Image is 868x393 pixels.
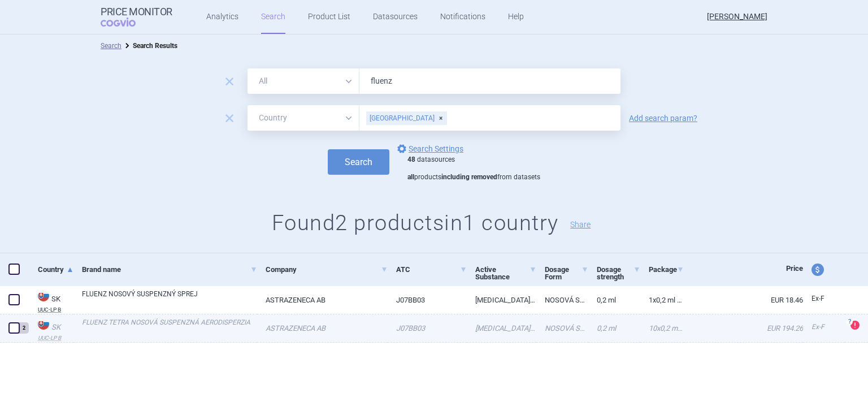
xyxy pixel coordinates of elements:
[101,40,121,51] li: Search
[407,156,540,182] div: datasources products from datasets
[38,318,49,330] img: Slovakia
[38,335,73,341] abbr: UUC-LP B — List of medicinal products published by the Ministry of Health of the Slovak Republic ...
[441,173,497,181] strong: including removed
[803,291,845,308] a: Ex-F
[629,114,697,122] a: Add search param?
[257,314,387,342] a: ASTRAZENECA AB
[811,295,824,303] span: Ex-factory price
[803,319,845,336] a: Ex-F
[396,256,467,283] a: ATC
[588,314,640,342] a: 0,2 ml
[545,256,588,291] a: Dosage Form
[649,256,684,283] a: Package
[38,307,73,313] abbr: UUC-LP B — List of medicinal products published by the Ministry of Health of the Slovak Republic ...
[640,314,684,342] a: 10x0,2 ml (aplik.nos.jedn.skl.)
[395,142,463,156] a: Search Settings
[684,314,803,342] a: EUR 194.26
[121,40,177,51] li: Search Results
[388,314,467,342] a: J07BB03
[19,322,29,334] div: 2
[570,221,591,228] button: Share
[536,314,588,342] a: NOSOVÁ SUSPENZNÁ AERODISPERZIA
[407,173,414,181] strong: all
[266,256,387,283] a: Company
[388,286,467,314] a: J07BB03
[536,286,588,314] a: NOSOVÁ SUSPENZNÁ AERODISPERZIA
[366,111,447,125] div: [GEOGRAPHIC_DATA]
[467,314,536,342] a: [MEDICAL_DATA], LIVE ATTENUATED
[38,290,49,301] img: Slovakia
[467,286,536,314] a: [MEDICAL_DATA], LIVE ATTENUATED
[101,6,172,18] strong: Price Monitor
[101,18,151,27] span: COGVIO
[82,289,257,309] a: FLUENZ NOSOVÝ SUSPENZNÝ SPREJ
[29,289,73,313] a: SKSKUUC-LP B
[38,256,73,283] a: Country
[101,42,121,50] a: Search
[82,256,257,283] a: Brand name
[846,318,853,325] span: ?
[597,256,640,291] a: Dosage strength
[407,156,415,163] strong: 48
[133,42,177,50] strong: Search Results
[29,317,73,341] a: SKSKUUC-LP B
[257,286,387,314] a: ASTRAZENECA AB
[475,256,536,291] a: Active Substance
[640,286,684,314] a: 1x0,2 ml (aplikátor jednor.skl.)
[101,6,172,28] a: Price MonitorCOGVIO
[786,264,803,273] span: Price
[811,323,824,331] span: Ex-factory price
[850,321,864,330] a: ?
[82,317,257,338] a: FLUENZ TETRA NOSOVÁ SUSPENZNÁ AERODISPERZIA
[684,286,803,314] a: EUR 18.46
[588,286,640,314] a: 0,2 ml
[328,149,389,175] button: Search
